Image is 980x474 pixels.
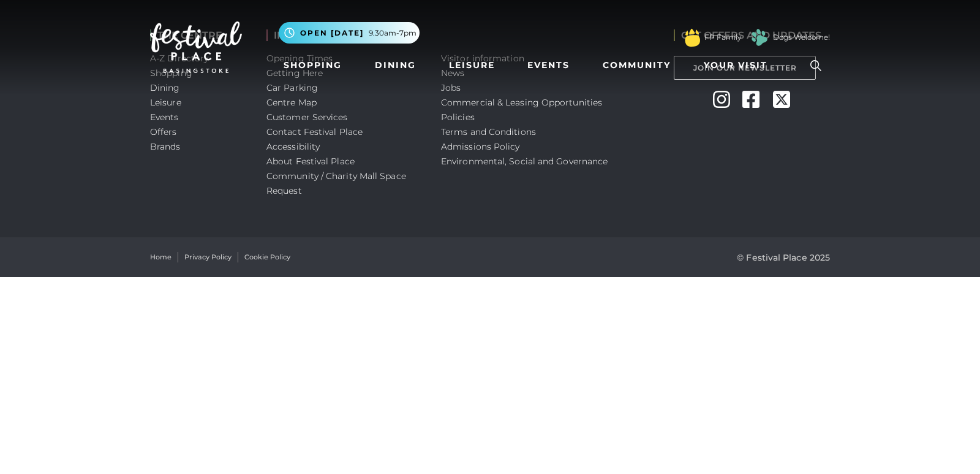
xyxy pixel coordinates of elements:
[441,126,536,137] a: Terms and Conditions
[773,32,830,43] a: Dogs Welcome!
[279,22,420,44] button: Open [DATE] 9.30am-7pm
[444,54,500,77] a: Leisure
[704,32,741,43] a: FP Family
[441,156,608,167] a: Environmental, Social and Governance
[266,126,363,137] a: Contact Festival Place
[244,252,290,262] a: Cookie Policy
[699,54,778,77] a: Your Visit
[266,97,317,108] a: Centre Map
[370,54,421,77] a: Dining
[150,141,181,152] a: Brands
[150,252,171,262] a: Home
[266,141,320,152] a: Accessibility
[266,112,348,123] a: Customer Services
[279,54,347,77] a: Shopping
[184,252,232,262] a: Privacy Policy
[441,112,475,123] a: Policies
[266,156,355,167] a: About Festival Place
[150,97,181,108] a: Leisure
[598,54,676,77] a: Community
[441,97,602,108] a: Commercial & Leasing Opportunities
[704,59,767,72] span: Your Visit
[300,28,364,39] span: Open [DATE]
[150,112,179,123] a: Events
[737,250,830,265] p: © Festival Place 2025
[441,141,520,152] a: Admissions Policy
[150,21,242,73] img: Festival Place Logo
[522,54,575,77] a: Events
[150,126,177,137] a: Offers
[369,28,417,39] span: 9.30am-7pm
[266,170,406,196] a: Community / Charity Mall Space Request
